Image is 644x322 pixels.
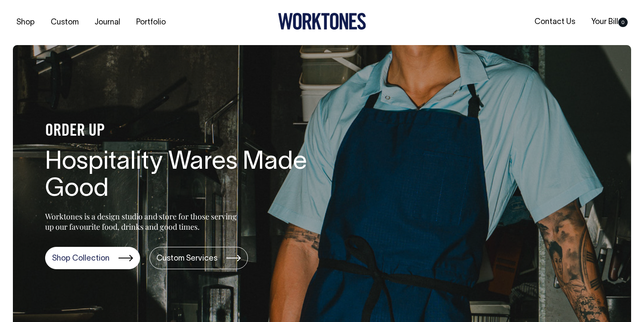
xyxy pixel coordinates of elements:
[150,247,248,269] a: Custom Services
[47,15,82,30] a: Custom
[45,149,320,204] h1: Hospitality Wares Made Good
[91,15,124,30] a: Journal
[588,15,631,29] a: Your Bill0
[45,122,320,140] h4: ORDER UP
[45,247,140,269] a: Shop Collection
[531,15,579,29] a: Contact Us
[45,211,241,232] p: Worktones is a design studio and store for those serving up our favourite food, drinks and good t...
[133,15,169,30] a: Portfolio
[13,15,38,30] a: Shop
[618,18,628,27] span: 0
